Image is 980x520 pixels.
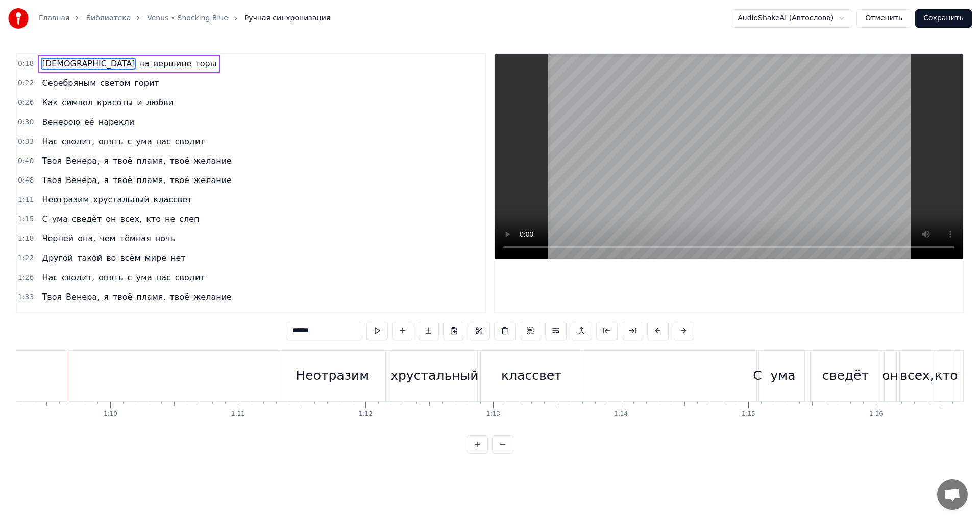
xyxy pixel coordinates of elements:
[18,117,34,127] span: 0:30
[869,410,883,418] div: 1:16
[135,174,166,186] span: пламя,
[614,410,628,418] div: 1:14
[127,135,133,147] span: с
[192,291,233,303] span: желание
[41,233,75,244] span: Черней
[41,252,74,264] span: Другой
[155,272,172,283] span: нас
[18,234,34,244] span: 1:18
[41,155,63,167] span: Твоя
[882,366,898,386] div: он
[18,59,34,69] span: 0:18
[99,77,131,89] span: светом
[136,97,143,108] span: и
[169,291,190,303] span: твоё
[112,310,133,322] span: твоё
[18,195,34,205] span: 1:11
[169,155,190,167] span: твоё
[41,291,63,303] span: Твоя
[41,310,63,322] span: Твоя
[86,13,131,24] a: Библиотека
[18,175,34,186] span: 0:48
[753,366,762,386] div: С
[41,213,48,225] span: С
[39,13,69,24] a: Главная
[174,135,206,147] span: сводит
[18,214,34,224] span: 1:15
[154,233,176,244] span: ночь
[18,137,34,147] span: 0:33
[134,77,160,89] span: горит
[83,116,95,128] span: её
[97,272,125,283] span: опять
[178,213,200,225] span: слеп
[105,213,117,225] span: он
[65,310,101,322] span: Венера,
[192,174,233,186] span: желание
[153,58,193,70] span: вершине
[41,58,136,70] span: [DEMOGRAPHIC_DATA]
[900,366,934,386] div: всех,
[41,194,90,206] span: Неотразим
[127,272,133,283] span: с
[119,233,152,244] span: тёмная
[39,13,330,24] nav: breadcrumb
[103,291,110,303] span: я
[41,135,59,147] span: Нас
[18,98,34,108] span: 0:26
[164,213,176,225] span: не
[244,13,331,24] span: Ручная синхронизация
[18,292,34,302] span: 1:33
[99,233,116,244] span: чем
[97,135,125,147] span: опять
[18,311,34,322] span: 1:40
[112,155,133,167] span: твоё
[61,272,95,283] span: сводит,
[41,272,59,283] span: Нас
[103,155,110,167] span: я
[65,291,101,303] span: Венера,
[359,410,373,418] div: 1:12
[155,135,172,147] span: нас
[138,58,150,70] span: на
[169,174,190,186] span: твоё
[135,291,166,303] span: пламя,
[105,252,117,264] span: во
[174,272,206,283] span: сводит
[486,410,500,418] div: 1:13
[18,78,34,88] span: 0:22
[41,97,59,108] span: Как
[169,310,190,322] span: твоё
[112,291,133,303] span: твоё
[935,366,958,386] div: кто
[119,213,143,225] span: всех,
[103,310,110,322] span: я
[742,410,755,418] div: 1:15
[169,252,187,264] span: нет
[135,135,153,147] span: ума
[76,252,103,264] span: такой
[65,155,101,167] span: Венера,
[8,8,29,29] img: youka
[192,310,233,322] span: желание
[147,13,228,24] a: Venus • Shocking Blue
[145,213,162,225] span: кто
[135,155,166,167] span: пламя,
[41,174,63,186] span: Твоя
[18,156,34,166] span: 0:40
[18,273,34,283] span: 1:26
[92,194,150,206] span: хрустальный
[71,213,103,225] span: сведёт
[390,366,478,386] div: хрустальный
[41,116,81,128] span: Венерою
[18,253,34,263] span: 1:22
[104,410,117,418] div: 1:10
[65,174,101,186] span: Венера,
[822,366,869,386] div: сведёт
[296,366,370,386] div: Неотразим
[937,479,968,510] a: Открытый чат
[97,116,136,128] span: нарекли
[61,97,94,108] span: символ
[119,252,141,264] span: всём
[153,194,193,206] span: классвет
